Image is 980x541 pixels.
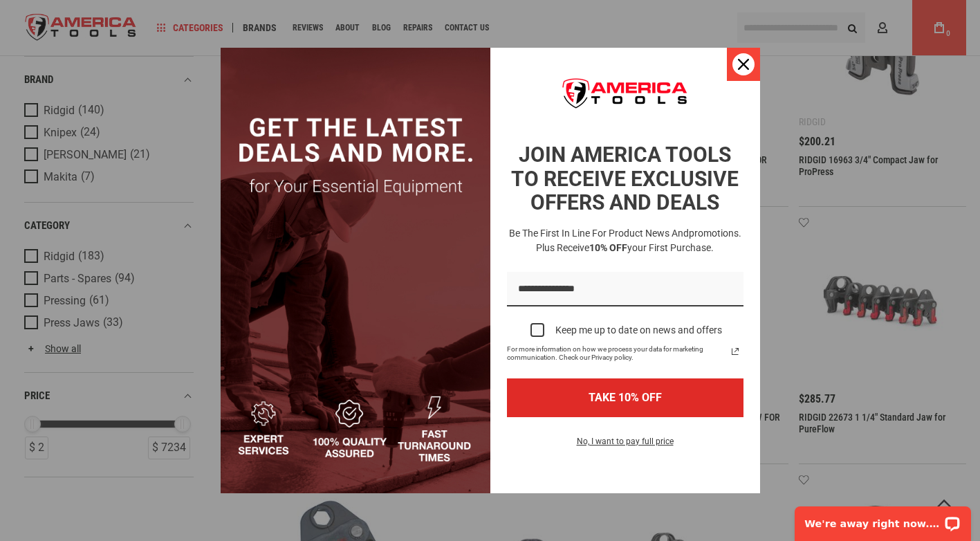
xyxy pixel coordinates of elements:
input: Email field [507,272,743,307]
span: For more information on how we process your data for marketing communication. Check our Privacy p... [507,345,727,362]
iframe: LiveChat chat widget [786,497,980,541]
strong: JOIN AMERICA TOOLS TO RECEIVE EXCLUSIVE OFFERS AND DEALS [511,143,739,214]
span: promotions. Plus receive your first purchase. [536,228,741,253]
button: Close [727,48,760,81]
h3: Be the first in line for product news and [504,226,746,255]
button: No, I want to pay full price [566,434,685,457]
a: Read our Privacy Policy [727,343,743,360]
svg: close icon [738,59,749,70]
div: Keep me up to date on news and offers [555,324,722,336]
button: TAKE 10% OFF [507,378,743,416]
strong: 10% OFF [589,242,627,253]
svg: link icon [727,343,743,360]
